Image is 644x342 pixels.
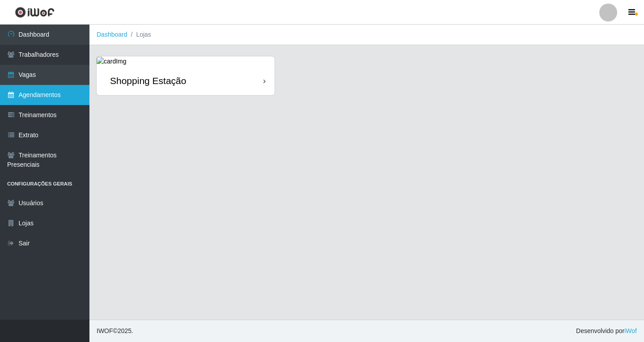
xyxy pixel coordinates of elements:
[97,56,275,95] a: Shopping Estação
[97,57,127,66] img: cardImg
[127,30,151,39] li: Lojas
[97,327,113,334] span: IWOF
[97,326,133,336] span: © 2025 .
[624,327,637,334] a: iWof
[110,75,186,86] div: Shopping Estação
[576,326,637,336] span: Desenvolvido por
[89,25,644,45] nav: breadcrumb
[97,31,127,38] a: Dashboard
[15,7,55,18] img: CoreUI Logo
